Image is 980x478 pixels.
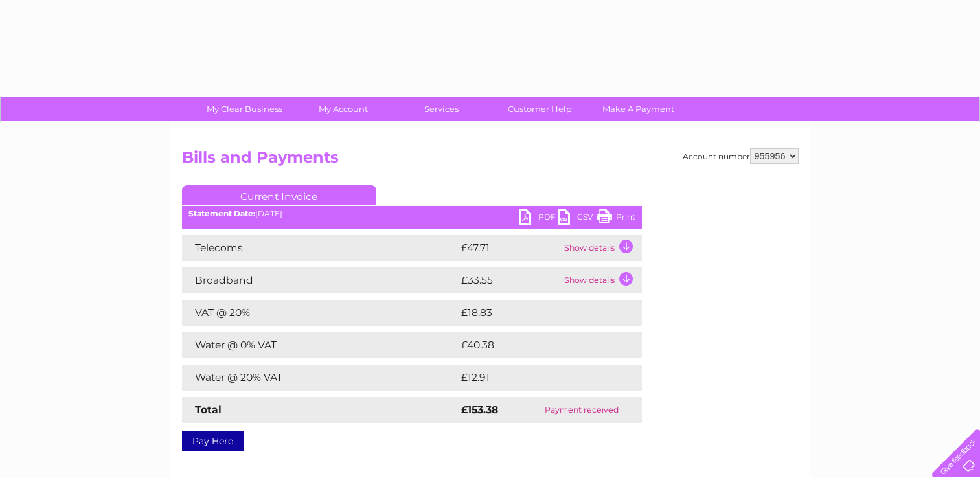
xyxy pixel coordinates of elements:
[561,235,642,261] td: Show details
[458,300,615,326] td: £18.83
[182,148,799,173] h2: Bills and Payments
[458,365,613,391] td: £12.91
[558,209,597,228] a: CSV
[458,267,561,293] td: £33.55
[458,332,616,358] td: £40.38
[182,185,376,205] a: Current Invoice
[683,148,799,164] div: Account number
[597,209,635,228] a: Print
[388,97,495,121] a: Services
[182,431,244,451] a: Pay Here
[561,267,642,293] td: Show details
[585,97,692,121] a: Make A Payment
[188,209,255,218] b: Statement Date:
[182,332,458,358] td: Water @ 0% VAT
[195,404,222,416] strong: Total
[290,97,396,121] a: My Account
[519,209,558,228] a: PDF
[458,235,561,261] td: £47.71
[522,397,641,423] td: Payment received
[461,404,498,416] strong: £153.38
[191,97,298,121] a: My Clear Business
[182,235,458,261] td: Telecoms
[486,97,593,121] a: Customer Help
[182,365,458,391] td: Water @ 20% VAT
[182,209,642,218] div: [DATE]
[182,267,458,293] td: Broadband
[182,300,458,326] td: VAT @ 20%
